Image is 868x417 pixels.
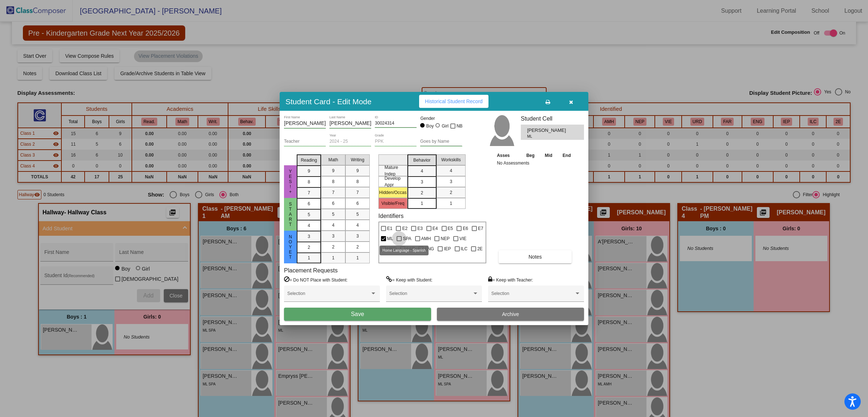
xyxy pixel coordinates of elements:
[402,224,407,233] span: E2
[421,234,431,243] span: AMH
[499,250,572,263] button: Notes
[421,190,423,196] span: 2
[308,168,310,174] span: 9
[425,244,434,253] span: ENG
[284,139,326,144] input: teacher
[387,234,393,243] span: ML
[386,276,433,283] label: = Keep with Student:
[521,151,540,159] th: Beg
[478,224,483,233] span: E7
[403,234,411,243] span: SPA
[308,179,310,185] span: 8
[420,115,462,122] mat-label: Gender
[540,151,557,159] th: Mid
[378,212,403,219] label: Identifiers
[328,157,338,163] span: Math
[437,308,584,321] button: Archive
[426,123,434,129] div: Boy
[461,244,468,253] span: ILC
[332,178,334,185] span: 8
[308,255,310,261] span: 1
[459,234,466,243] span: VIE
[332,244,334,250] span: 2
[419,95,488,108] button: Historical Student Record
[450,178,452,185] span: 3
[495,159,576,167] td: No Assessments
[287,169,294,194] span: yes!+
[457,122,463,130] span: NB
[420,139,462,144] input: goes by name
[332,222,334,228] span: 4
[557,151,576,159] th: End
[332,233,334,239] span: 3
[433,224,438,233] span: E4
[375,121,417,126] input: Enter ID
[375,139,417,144] input: grade
[450,189,452,196] span: 2
[450,167,452,174] span: 4
[329,139,371,144] input: year
[308,201,310,207] span: 6
[356,255,359,261] span: 1
[444,244,451,253] span: IEP
[425,98,483,104] span: Historical Student Record
[441,157,461,163] span: Workskills
[284,267,338,274] label: Placement Requests
[332,189,334,196] span: 7
[308,190,310,196] span: 7
[495,151,521,159] th: Asses
[285,97,372,106] h3: Student Card - Edit Mode
[356,167,359,174] span: 9
[308,244,310,251] span: 2
[441,123,449,129] div: Girl
[351,311,364,317] span: Save
[356,178,359,185] span: 8
[308,222,310,229] span: 4
[332,167,334,174] span: 9
[421,168,423,174] span: 4
[351,157,364,163] span: Writing
[356,244,359,250] span: 2
[287,202,294,227] span: Start
[406,244,415,253] span: FAR
[387,224,393,233] span: E1
[287,234,294,260] span: noYET
[421,200,423,207] span: 1
[356,211,359,218] span: 5
[413,157,430,163] span: Behavior
[332,200,334,207] span: 6
[308,233,310,240] span: 3
[417,224,423,233] span: E3
[521,115,584,122] h3: Student Cell
[450,200,452,207] span: 1
[356,200,359,207] span: 6
[527,127,567,134] span: [PERSON_NAME]
[528,254,542,260] span: Notes
[502,311,519,317] span: Archive
[301,157,317,163] span: Reading
[284,308,431,321] button: Save
[284,276,348,283] label: = Do NOT Place with Student:
[356,222,359,228] span: 4
[387,244,397,253] span: URD
[356,233,359,239] span: 3
[308,211,310,218] span: 5
[332,255,334,261] span: 1
[488,276,533,283] label: = Keep with Teacher:
[448,224,453,233] span: E5
[356,189,359,196] span: 7
[463,224,468,233] span: E6
[527,134,562,139] span: ML
[332,211,334,218] span: 5
[441,234,450,243] span: NEP
[477,244,483,253] span: 2E
[421,179,423,185] span: 3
